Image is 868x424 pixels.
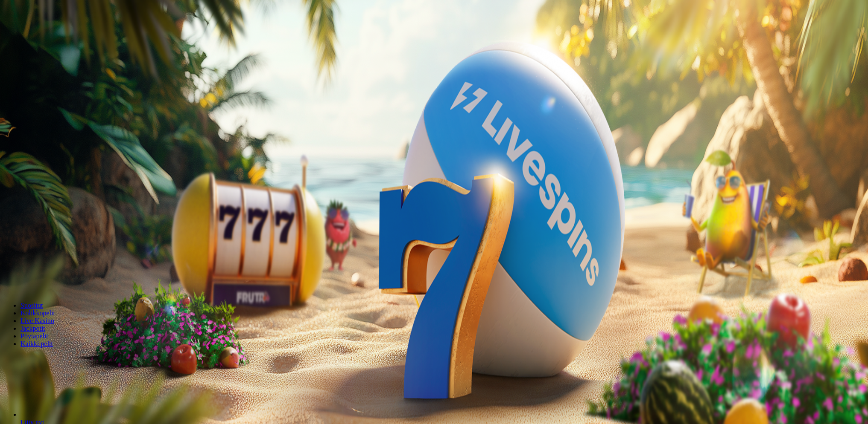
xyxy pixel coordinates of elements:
[20,332,48,340] a: Pöytäpelit
[20,309,55,317] a: Kolikkopelit
[3,287,865,363] header: Lobby
[20,340,53,347] a: Kaikki pelit
[3,287,865,348] nav: Lobby
[20,325,45,332] a: Jackpotit
[20,302,43,309] a: Suositut
[20,317,54,324] a: Live Kasino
